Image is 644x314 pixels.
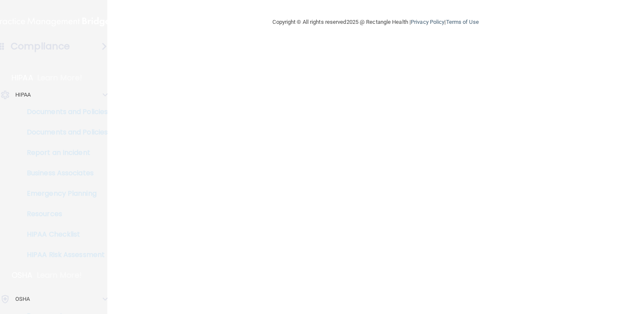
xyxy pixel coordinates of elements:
[6,128,122,137] p: Documents and Policies
[11,73,33,83] p: HIPAA
[446,19,479,25] a: Terms of Use
[6,108,122,116] p: Documents and Policies
[37,73,83,83] p: Learn More!
[11,270,33,280] p: OSHA
[11,40,70,52] h4: Compliance
[37,270,82,280] p: Learn More!
[15,294,30,304] p: OSHA
[6,148,122,157] p: Report an Incident
[6,210,122,218] p: Resources
[15,90,31,100] p: HIPAA
[6,251,122,259] p: HIPAA Risk Assessment
[220,9,531,36] div: Copyright © All rights reserved 2025 @ Rectangle Health | |
[411,19,444,25] a: Privacy Policy
[6,169,122,177] p: Business Associates
[6,189,122,198] p: Emergency Planning
[6,230,122,239] p: HIPAA Checklist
